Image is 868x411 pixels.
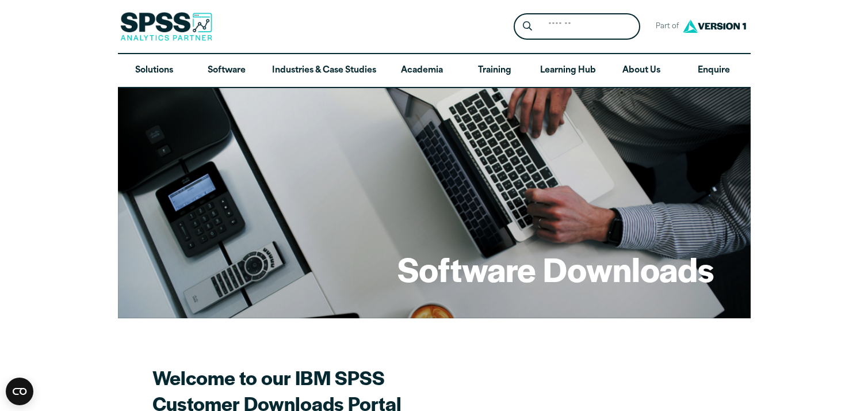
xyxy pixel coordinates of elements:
img: Version1 Logo [680,16,749,37]
a: Academia [385,54,458,87]
button: Open CMP widget [6,378,33,405]
img: SPSS Analytics Partner [120,12,212,41]
a: Enquire [678,54,750,87]
a: Learning Hub [531,54,605,87]
a: About Us [605,54,678,87]
button: Search magnifying glass icon [517,16,538,37]
a: Training [458,54,530,87]
form: Site Header Search Form [514,13,640,40]
nav: Desktop version of site main menu [118,54,751,87]
h1: Software Downloads [397,246,714,291]
a: Industries & Case Studies [263,54,385,87]
a: Solutions [118,54,190,87]
span: Part of [649,18,680,35]
svg: Search magnifying glass icon [523,21,532,31]
a: Software [190,54,263,87]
